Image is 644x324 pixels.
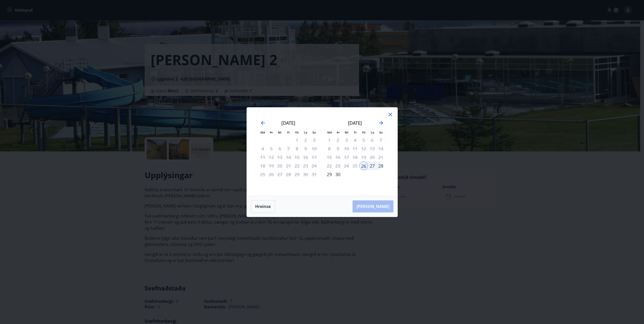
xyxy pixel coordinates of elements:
td: Not available. föstudagur, 12. september 2025 [359,144,368,153]
div: Aðeins útritun í boði [359,144,368,153]
div: 27 [368,161,377,170]
td: Not available. fimmtudagur, 28. ágúst 2025 [284,170,293,179]
td: Not available. laugardagur, 20. september 2025 [368,153,377,161]
td: Not available. mánudagur, 25. ágúst 2025 [258,170,267,179]
td: Not available. laugardagur, 23. ágúst 2025 [301,161,310,170]
td: Not available. mánudagur, 22. september 2025 [325,161,334,170]
td: Not available. föstudagur, 8. ágúst 2025 [293,144,301,153]
td: Selected as start date. föstudagur, 26. september 2025 [359,161,368,170]
td: Not available. laugardagur, 30. ágúst 2025 [301,170,310,179]
small: Mi [278,130,282,134]
td: Not available. föstudagur, 15. ágúst 2025 [293,153,301,161]
td: Not available. mánudagur, 11. ágúst 2025 [258,153,267,161]
td: Not available. mánudagur, 18. ágúst 2025 [258,161,267,170]
td: Not available. fimmtudagur, 11. september 2025 [351,144,359,153]
div: Move backward to switch to the previous month. [260,120,266,126]
td: Not available. fimmtudagur, 4. september 2025 [351,136,359,144]
td: Not available. þriðjudagur, 16. september 2025 [334,153,342,161]
td: Not available. miðvikudagur, 20. ágúst 2025 [276,161,284,170]
td: Choose sunnudagur, 28. september 2025 as your check-out date. It’s available. [377,161,385,170]
td: Not available. fimmtudagur, 25. september 2025 [351,161,359,170]
td: Not available. þriðjudagur, 19. ágúst 2025 [267,161,276,170]
strong: [DATE] [281,120,295,126]
div: Calendar [253,114,391,190]
strong: [DATE] [348,120,362,126]
div: 26 [359,161,368,170]
td: Not available. föstudagur, 5. september 2025 [359,136,368,144]
td: Not available. miðvikudagur, 27. ágúst 2025 [276,170,284,179]
td: Not available. þriðjudagur, 23. september 2025 [334,161,342,170]
td: Choose þriðjudagur, 30. september 2025 as your check-out date. It’s available. [334,170,342,179]
td: Choose laugardagur, 27. september 2025 as your check-out date. It’s available. [368,161,377,170]
td: Not available. laugardagur, 2. ágúst 2025 [301,136,310,144]
td: Not available. miðvikudagur, 13. ágúst 2025 [276,153,284,161]
td: Not available. föstudagur, 29. ágúst 2025 [293,170,301,179]
small: Fi [354,130,357,134]
small: Fö [295,130,299,134]
td: Not available. laugardagur, 9. ágúst 2025 [301,144,310,153]
td: Not available. fimmtudagur, 21. ágúst 2025 [284,161,293,170]
small: La [371,130,374,134]
small: Fö [362,130,365,134]
small: Þr [270,130,273,134]
td: Not available. sunnudagur, 14. september 2025 [377,144,385,153]
td: Not available. þriðjudagur, 9. september 2025 [334,144,342,153]
td: Not available. mánudagur, 4. ágúst 2025 [258,144,267,153]
td: Not available. sunnudagur, 31. ágúst 2025 [310,170,318,179]
td: Not available. miðvikudagur, 6. ágúst 2025 [276,144,284,153]
td: Not available. miðvikudagur, 17. september 2025 [342,153,351,161]
small: Má [260,130,265,134]
div: 28 [377,161,385,170]
small: Má [327,130,332,134]
td: Not available. fimmtudagur, 7. ágúst 2025 [284,144,293,153]
div: 30 [334,170,342,179]
td: Not available. mánudagur, 15. september 2025 [325,153,334,161]
td: Not available. laugardagur, 6. september 2025 [368,136,377,144]
td: Not available. miðvikudagur, 3. september 2025 [342,136,351,144]
td: Not available. þriðjudagur, 26. ágúst 2025 [267,170,276,179]
td: Not available. þriðjudagur, 12. ágúst 2025 [267,153,276,161]
td: Not available. sunnudagur, 17. ágúst 2025 [310,153,318,161]
td: Choose mánudagur, 29. september 2025 as your check-out date. It’s available. [325,170,334,179]
td: Not available. þriðjudagur, 5. ágúst 2025 [267,144,276,153]
td: Not available. sunnudagur, 3. ágúst 2025 [310,136,318,144]
small: Þr [337,130,340,134]
td: Not available. laugardagur, 16. ágúst 2025 [301,153,310,161]
small: Fi [287,130,290,134]
small: Su [312,130,316,134]
div: Move forward to switch to the next month. [378,120,384,126]
td: Not available. mánudagur, 8. september 2025 [325,144,334,153]
td: Not available. föstudagur, 19. september 2025 [359,153,368,161]
button: Hreinsa [251,200,275,213]
td: Not available. sunnudagur, 24. ágúst 2025 [310,161,318,170]
td: Not available. sunnudagur, 7. september 2025 [377,136,385,144]
div: 29 [325,170,334,179]
td: Not available. miðvikudagur, 24. september 2025 [342,161,351,170]
small: La [304,130,307,134]
td: Not available. miðvikudagur, 10. september 2025 [342,144,351,153]
td: Not available. fimmtudagur, 14. ágúst 2025 [284,153,293,161]
td: Not available. föstudagur, 22. ágúst 2025 [293,161,301,170]
td: Not available. þriðjudagur, 2. september 2025 [334,136,342,144]
td: Not available. sunnudagur, 21. september 2025 [377,153,385,161]
small: Mi [345,130,348,134]
td: Not available. fimmtudagur, 18. september 2025 [351,153,359,161]
td: Not available. sunnudagur, 10. ágúst 2025 [310,144,318,153]
td: Not available. laugardagur, 13. september 2025 [368,144,377,153]
td: Not available. föstudagur, 1. ágúst 2025 [293,136,301,144]
td: Not available. mánudagur, 1. september 2025 [325,136,334,144]
small: Su [379,130,383,134]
